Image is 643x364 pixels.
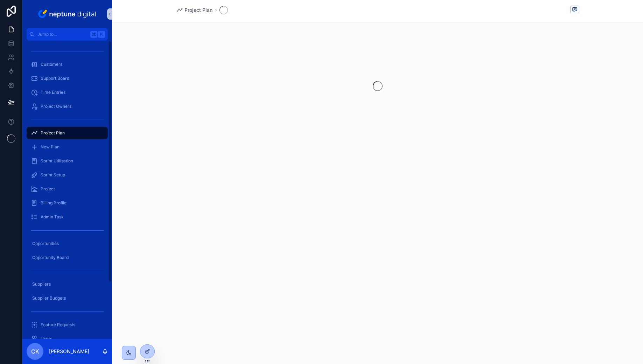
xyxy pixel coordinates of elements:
span: Users [41,336,52,342]
span: Opportunity Board [32,255,69,260]
a: New Plan [27,141,108,153]
a: Time Entries [27,86,108,99]
span: Admin Task [41,214,64,220]
a: Project Plan [176,7,212,14]
a: Sprint Setup [27,169,108,181]
span: Billing Profile [41,200,67,206]
a: Opportunity Board [27,251,108,264]
span: Opportunities [32,241,59,246]
span: Supplier Budgets [32,295,66,301]
a: Project Plan [27,127,108,139]
a: Sprint Utilisation [27,155,108,167]
a: Billing Profile [27,197,108,209]
img: App logo [37,8,98,20]
a: Feature Requests [27,318,108,331]
span: Feature Requests [41,322,75,328]
span: Suppliers [32,281,51,287]
span: Sprint Setup [41,172,65,178]
span: K [99,31,104,37]
span: Project Plan [41,130,65,136]
a: Supplier Budgets [27,292,108,304]
span: Customers [41,62,62,67]
span: Support Board [41,76,69,81]
span: Jump to... [37,31,88,37]
a: Suppliers [27,278,108,290]
span: Sprint Utilisation [41,158,73,164]
a: Project Owners [27,100,108,113]
span: CK [31,347,39,356]
a: Project [27,183,108,195]
p: [PERSON_NAME] [49,348,89,355]
a: Admin Task [27,211,108,223]
span: Time Entries [41,90,65,95]
span: Project [41,186,55,192]
a: Support Board [27,72,108,85]
span: Project Plan [184,7,212,14]
a: Customers [27,58,108,71]
a: Opportunities [27,237,108,250]
span: Project Owners [41,104,71,109]
a: Users [27,332,108,345]
div: scrollable content [22,41,112,339]
span: New Plan [41,144,60,150]
button: Jump to...K [27,28,108,41]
